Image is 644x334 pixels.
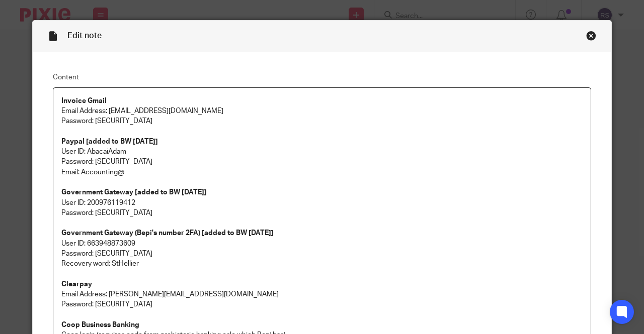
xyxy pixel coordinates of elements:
strong: Clearpay [61,281,92,288]
p: User ID: 663948873609 [61,228,583,249]
p: Email Address: [EMAIL_ADDRESS][DOMAIN_NAME] [61,106,583,116]
span: Edit note [67,32,102,40]
p: Password: [SECURITY_DATA] [61,249,583,259]
div: Close this dialog window [586,31,596,41]
p: Email Address: [PERSON_NAME][EMAIL_ADDRESS][DOMAIN_NAME] Password: [SECURITY_DATA] [61,279,583,310]
strong: Paypal [added to BW [DATE]] [61,138,158,145]
p: Recovery word: StHellier [61,259,583,269]
strong: Government Gateway [added to BW [DATE]] [61,189,207,196]
strong: Government Gateway (Bepi's number 2FA) [added to BW [DATE]] [61,230,274,237]
label: Content [53,72,591,82]
strong: Coop Business Banking [61,321,139,328]
p: Password: [SECURITY_DATA] [61,116,583,137]
strong: Invoice Gmail [61,97,107,104]
p: User ID: 200976119412 Password: [SECURITY_DATA] [61,198,583,218]
p: User ID: AbacaiAdam Password: [SECURITY_DATA] Email: Accounting@ [61,137,583,177]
